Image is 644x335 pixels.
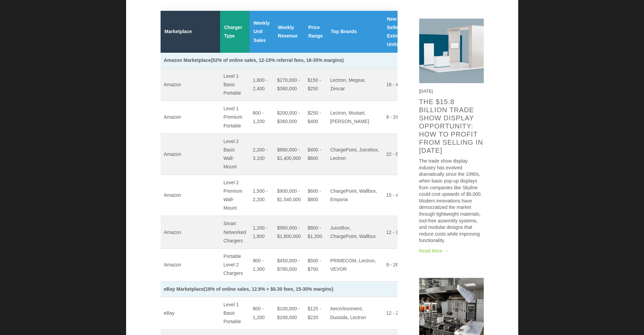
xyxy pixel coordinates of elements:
[327,248,383,281] td: PRIMECOM, Lectron, VEVOR
[220,11,249,53] th: Charger Type
[161,53,445,68] td: (52% of online sales, 12-15% referral fees, 18-35% margins)
[383,68,413,101] td: 18 - 48
[161,248,220,281] td: Amazon
[383,101,413,134] td: 8 - 24
[274,68,304,101] td: $270,000 - $360,000
[220,216,249,249] td: Smart Networked Chargers
[161,101,220,134] td: Amazon
[249,101,274,134] td: 800 - 1,200
[249,297,274,330] td: 800 - 1,200
[161,134,220,175] td: Amazon
[383,297,413,330] td: 12 - 24
[327,175,383,216] td: ChargePoint, Wallbox, Emporia
[327,297,383,330] td: AeroVironment, Duosida, Lectron
[419,158,484,244] p: The trade show display industry has evolved dramatically since the 1990s, when basic pop-up displ...
[419,88,433,94] time: [DATE]
[304,68,327,101] td: $150 - $250
[304,175,327,216] td: $600 - $800
[249,216,274,249] td: 1,200 - 1,800
[327,101,383,134] td: Lectron, Mustart, [PERSON_NAME]
[304,11,327,53] th: Price Range
[161,281,445,297] td: (18% of online sales, 12.9% + $0.30 fees, 15-30% margins)
[249,175,274,216] td: 1,500 - 2,200
[383,216,413,249] td: 12 - 36
[419,19,484,83] img: The $15.8 Billion Trade Show Display Opportunity: How to Profit from selling in 2025
[161,68,220,101] td: Amazon
[161,216,220,249] td: Amazon
[383,11,413,53] th: New Seller Estimated Units
[220,101,249,134] td: Level 1 Premium Portable
[274,11,304,53] th: Weekly Revenue
[274,134,304,175] td: $880,000 - $1,400,000
[419,98,483,154] a: The $15.8 Billion Trade Show Display Opportunity: How to Profit from selling in [DATE]
[304,134,327,175] td: $400 - $600
[220,134,249,175] td: Level 2 Basic Wall-Mount
[383,248,413,281] td: 9 - 26
[304,216,327,249] td: $800 - $1,200
[220,297,249,330] td: Level 1 Basic Portable
[304,248,327,281] td: $500 - $700
[164,286,204,292] strong: eBay Marketplace
[164,57,211,63] strong: Amazon Marketplace
[383,175,413,216] td: 15 - 44
[419,247,484,254] a: Read More →
[161,175,220,216] td: Amazon
[327,216,383,249] td: JuiceBox, ChargePoint, Wallbox
[161,297,220,330] td: eBay
[327,11,383,53] th: Top Brands
[249,68,274,101] td: 1,800 - 2,400
[274,248,304,281] td: $450,000 - $780,000
[161,11,220,53] th: Marketplace
[220,175,249,216] td: Level 2 Premium Wall-Mount
[274,216,304,249] td: $960,000 - $1,800,000
[327,68,383,101] td: Lectron, Megear, Zencar
[383,134,413,175] td: 22 - 62
[327,134,383,175] td: ChargePoint, Juicebox, Lectron
[304,297,327,330] td: $125 - $220
[274,101,304,134] td: $200,000 - $360,000
[220,68,249,101] td: Level 1 Basic Portable
[249,11,274,53] th: Weekly Unit Sales
[304,101,327,134] td: $250 - $400
[274,297,304,330] td: $100,000 - $168,000
[220,248,249,281] td: Portable Level 2 Chargers
[249,134,274,175] td: 2,200 - 3,100
[274,175,304,216] td: $900,000 - $1,540,000
[249,248,274,281] td: 900 - 1,300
